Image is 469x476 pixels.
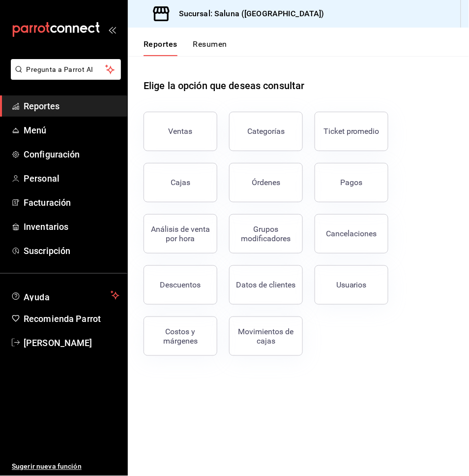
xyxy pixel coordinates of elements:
[7,71,121,82] a: Pregunta a Parrot AI
[235,224,296,243] div: Grupos modificadores
[24,336,119,349] span: [PERSON_NAME]
[229,163,303,202] button: Órdenes
[160,280,201,289] div: Descuentos
[315,112,388,151] button: Ticket promedio
[144,163,217,202] button: Cajas
[323,127,380,136] div: Ticket promedio
[326,229,377,238] div: Cancelaciones
[336,280,367,289] div: Usuarios
[144,265,217,305] button: Descuentos
[171,8,324,20] h3: Sucursal: Saluna ([GEOGRAPHIC_DATA])
[144,78,305,93] h1: Elige la opción que deseas consultar
[24,172,119,185] span: Personal
[108,26,116,33] button: open_drawer_menu
[171,178,190,187] div: Cajas
[24,244,119,257] span: Suscripción
[24,148,119,161] span: Configuración
[229,317,303,356] button: Movimientos de cajas
[144,214,217,254] button: Análisis de venta por hora
[144,39,177,56] button: Reportes
[150,224,211,243] div: Análisis de venta por hora
[24,220,119,233] span: Inventarios
[24,124,119,137] span: Menú
[315,265,388,305] button: Usuarios
[144,112,217,151] button: Ventas
[235,327,296,346] div: Movimientos de cajas
[27,64,106,75] span: Pregunta a Parrot AI
[24,196,119,209] span: Facturación
[150,327,211,346] div: Costos y márgenes
[341,178,363,187] div: Pagos
[229,265,303,305] button: Datos de clientes
[236,280,296,289] div: Datos de clientes
[12,462,119,472] span: Sugerir nueva función
[229,112,303,151] button: Categorías
[24,312,119,325] span: Recomienda Parrot
[315,214,388,254] button: Cancelaciones
[193,39,227,56] button: Resumen
[24,289,107,301] span: Ayuda
[144,317,217,356] button: Costos y márgenes
[11,59,121,80] button: Pregunta a Parrot AI
[247,127,285,136] div: Categorías
[24,99,119,113] span: Reportes
[144,39,227,56] div: navigation tabs
[169,127,193,136] div: Ventas
[315,163,388,202] button: Pagos
[252,178,280,187] div: Órdenes
[229,214,303,254] button: Grupos modificadores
